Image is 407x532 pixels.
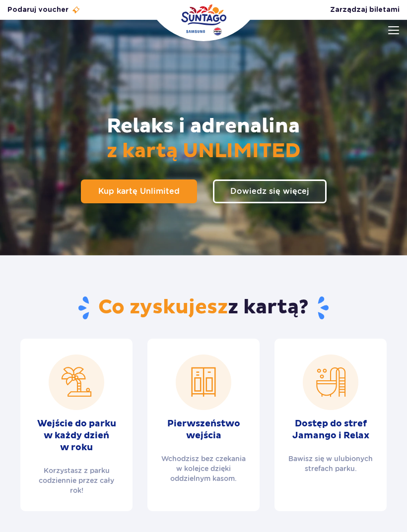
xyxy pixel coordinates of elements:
[107,114,301,164] h2: Relaks i adrenalina
[20,295,387,321] h2: z kartą?
[167,418,240,442] h2: Pierwszeństwo wejścia
[81,179,197,203] a: Kup kartę Unlimited
[7,5,80,15] a: Podaruj voucher
[32,418,121,454] h2: Wejście do parku w każdy dzień w roku
[98,295,228,320] span: Co zyskujesz
[107,139,301,164] span: z kartą UNLIMITED
[230,187,309,195] span: Dowiedz się więcej
[286,454,375,473] p: Bawisz się w ulubionych strefach parku.
[32,466,121,495] p: Korzystasz z parku codziennie przez cały rok!
[388,26,399,34] img: Open menu
[213,179,327,203] a: Dowiedz się więcej
[292,418,369,442] h2: Dostęp do stref Jamango i Relax
[330,5,400,15] a: Zarządzaj biletami
[159,454,248,483] p: Wchodzisz bez czekania w kolejce dzięki oddzielnym kasom.
[7,5,68,15] span: Podaruj voucher
[98,187,180,195] span: Kup kartę Unlimited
